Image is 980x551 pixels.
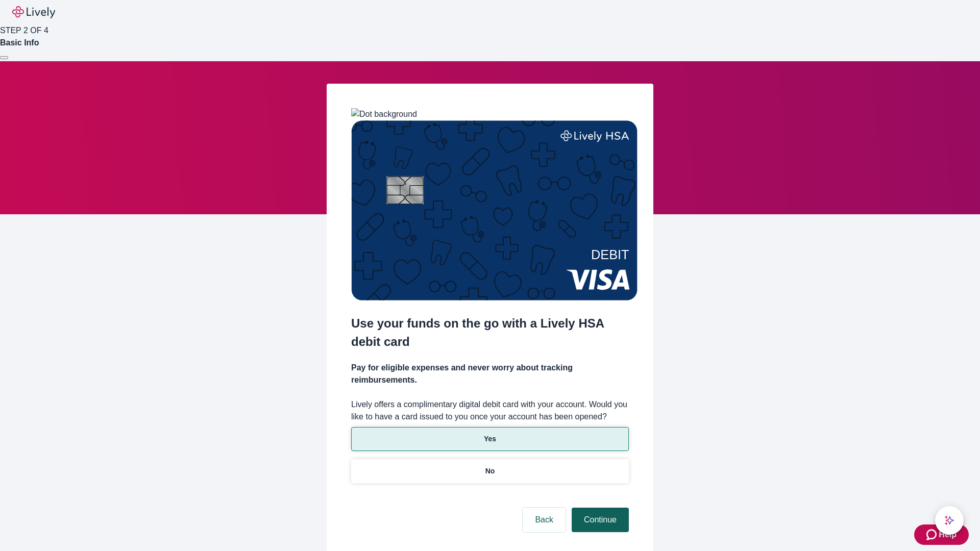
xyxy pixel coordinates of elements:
img: Debit card [351,120,638,300]
p: No [485,466,495,477]
button: chat [935,506,964,535]
svg: Zendesk support icon [926,529,939,541]
svg: Lively AI Assistant [944,515,954,525]
img: Lively [12,6,55,18]
button: Continue [572,508,629,532]
span: Help [939,529,957,541]
h4: Pay for eligible expenses and never worry about tracking reimbursements. [351,362,629,386]
button: Zendesk support iconHelp [914,524,969,545]
label: Lively offers a complimentary digital debit card with your account. Would you like to have a card... [351,398,629,423]
img: Dot background [351,108,417,120]
button: Yes [351,427,629,451]
h2: Use your funds on the go with a Lively HSA debit card [351,314,629,351]
button: No [351,459,629,483]
button: Back [523,508,566,532]
p: Yes [484,434,496,444]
